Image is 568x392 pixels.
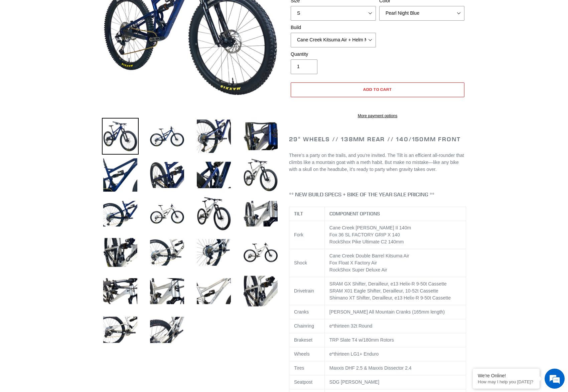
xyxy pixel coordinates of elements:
[195,195,232,232] img: Load image into Gallery viewer, TILT - Complete Bike
[195,234,232,271] img: Load image into Gallery viewer, TILT - Complete Bike
[149,312,185,348] img: Load image into Gallery viewer, TILT - Complete Bike
[102,118,139,155] img: Load image into Gallery viewer, TILT - Complete Bike
[149,195,185,232] img: Load image into Gallery viewer, TILT - Complete Bike
[149,157,185,193] img: Load image into Gallery viewer, TILT - Complete Bike
[291,51,376,58] label: Quantity
[289,361,325,375] td: Tires
[149,118,185,155] img: Load image into Gallery viewer, TILT - Complete Bike
[102,157,139,193] img: Load image into Gallery viewer, TILT - Complete Bike
[289,305,325,319] td: Cranks
[149,234,185,271] img: Load image into Gallery viewer, TILT - Complete Bike
[289,375,325,389] td: Seatpost
[289,191,466,198] h4: ** NEW BUILD SPECS + BIKE OF THE YEAR SALE PRICING **
[289,152,466,173] p: There’s a party on the trails, and you’re invited. The Tilt is an efficient all-rounder that clim...
[289,221,325,249] td: Fork
[289,319,325,333] td: Chainring
[324,221,466,249] td: Cane Creek [PERSON_NAME] II 140m Fox 36 SL FACTORY GRIP X 140 RockShox Pike Ultimate C2 140mm
[195,118,232,155] img: Load image into Gallery viewer, TILT - Complete Bike
[291,113,464,119] a: More payment options
[242,234,279,271] img: Load image into Gallery viewer, TILT - Complete Bike
[242,195,279,232] img: Load image into Gallery viewer, TILT - Complete Bike
[478,373,535,378] div: We're Online!
[289,277,325,305] td: Drivetrain
[324,375,466,389] td: SDG [PERSON_NAME]
[289,249,325,277] td: Shock
[289,333,325,347] td: Brakeset
[324,277,466,305] td: SRAM GX Shifter, Derailleur, e13 Helix-R 9-50t Cassette SRAM X01 Eagle Shifter, Derailleur, 10-52...
[324,333,466,347] td: TRP Slate T4 w/180mm Rotors
[324,207,466,221] th: COMPONENT OPTIONS
[289,136,466,143] h2: 29" Wheels // 138mm Rear // 140/150mm Front
[324,249,466,277] td: Cane Creek Double Barrel Kitsuma Air Fox Float X Factory Air RockShox Super Deluxe Air
[324,319,466,333] td: e*thirteen 32t Round
[149,273,185,310] img: Load image into Gallery viewer, TILT - Complete Bike
[195,273,232,310] img: Load image into Gallery viewer, TILT - Complete Bike
[242,118,279,155] img: Load image into Gallery viewer, TILT - Complete Bike
[291,82,464,97] button: Add to cart
[324,305,466,319] td: [PERSON_NAME] All Mountain Cranks (165mm length)
[102,195,139,232] img: Load image into Gallery viewer, TILT - Complete Bike
[195,157,232,193] img: Load image into Gallery viewer, TILT - Complete Bike
[291,24,376,31] label: Build
[324,347,466,361] td: e*thirteen LG1+ Enduro
[242,273,279,310] img: Load image into Gallery viewer, TILT - Complete Bike
[324,361,466,375] td: Maxxis DHF 2.5 & Maxxis Dissector 2.4
[102,312,139,348] img: Load image into Gallery viewer, TILT - Complete Bike
[478,379,535,384] p: How may I help you today?
[102,273,139,310] img: Load image into Gallery viewer, TILT - Complete Bike
[102,234,139,271] img: Load image into Gallery viewer, TILT - Complete Bike
[242,157,279,193] img: Load image into Gallery viewer, TILT - Complete Bike
[289,207,325,221] th: TILT
[289,347,325,361] td: Wheels
[363,87,392,92] span: Add to cart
